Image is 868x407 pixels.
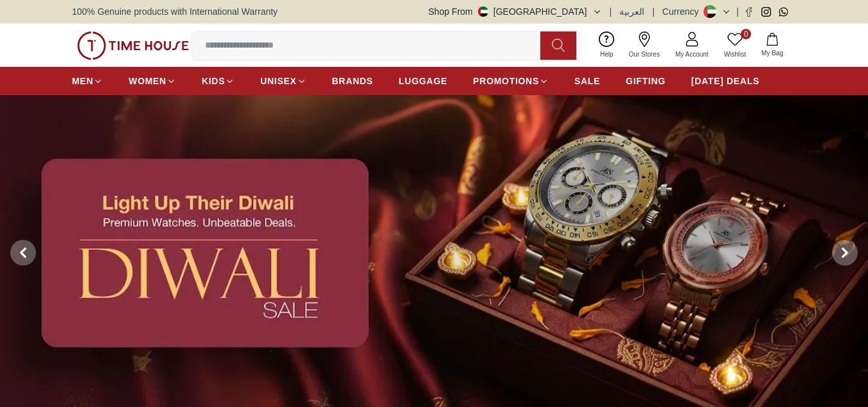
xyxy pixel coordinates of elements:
[744,7,754,17] a: Facebook
[624,50,665,59] span: Our Stores
[592,29,621,62] a: Help
[652,5,655,18] span: |
[619,5,644,18] button: العربية
[260,75,296,87] span: UNISEX
[260,69,306,93] a: UNISEX
[621,29,668,62] a: Our Stores
[202,75,225,87] span: KIDS
[128,69,176,93] a: WOMEN
[626,75,666,87] span: GIFTING
[574,69,600,93] a: SALE
[736,5,739,18] span: |
[626,69,666,93] a: GIFTING
[754,30,791,60] button: My Bag
[595,50,619,59] span: Help
[716,29,754,62] a: 0Wishlist
[756,48,788,58] span: My Bag
[662,5,704,18] div: Currency
[478,6,488,17] img: United Arab Emirates
[72,75,93,87] span: MEN
[719,50,751,59] span: Wishlist
[574,75,600,87] span: SALE
[128,75,166,87] span: WOMEN
[691,75,759,87] span: [DATE] DEALS
[77,32,189,60] img: ...
[202,69,235,93] a: KIDS
[670,50,714,59] span: My Account
[72,5,278,18] span: 100% Genuine products with International Warranty
[399,75,448,87] span: LUGGAGE
[691,69,759,93] a: [DATE] DEALS
[72,69,103,93] a: MEN
[779,7,788,17] a: Whatsapp
[399,69,448,93] a: LUGGAGE
[741,29,751,39] span: 0
[610,5,612,18] span: |
[332,75,373,87] span: BRANDS
[473,75,539,87] span: PROMOTIONS
[429,5,602,18] button: Shop From[GEOGRAPHIC_DATA]
[473,69,549,93] a: PROMOTIONS
[332,69,373,93] a: BRANDS
[761,7,771,17] a: Instagram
